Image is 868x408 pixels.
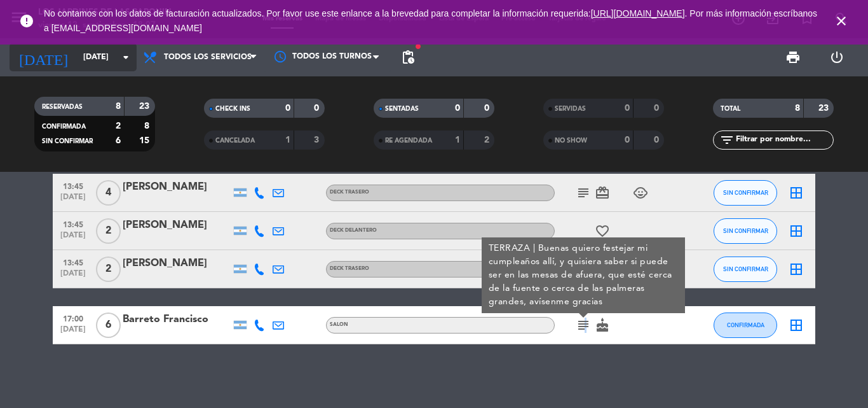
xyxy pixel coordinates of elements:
[785,50,801,65] span: print
[57,311,89,325] span: 17:00
[116,102,121,111] strong: 8
[57,255,89,269] span: 13:45
[595,223,610,239] i: favorite_border
[139,102,152,111] strong: 23
[116,122,121,130] strong: 2
[118,50,133,65] i: arrow_drop_down
[285,104,290,113] strong: 0
[714,180,777,206] button: SIN CONFIRMAR
[314,136,322,144] strong: 3
[735,133,833,147] input: Filtrar por nombre...
[595,318,610,333] i: cake
[42,104,83,110] span: RESERVADAS
[789,185,804,200] i: border_all
[714,218,777,244] button: SIN CONFIRMAR
[42,138,93,144] span: SIN CONFIRMAR
[400,50,416,65] span: pending_actions
[719,132,735,148] i: filter_list
[721,106,740,112] span: TOTAL
[654,104,661,113] strong: 0
[330,190,369,195] span: DECK TRASERO
[815,38,858,76] div: LOG OUT
[489,242,679,309] div: TERRAZA | Buenas quiero festejar mi cumpleaños allí, y quisiera saber si puede ser en las mesas d...
[19,13,34,29] i: error
[625,104,630,113] strong: 0
[57,193,89,208] span: [DATE]
[789,223,804,239] i: border_all
[455,136,460,144] strong: 1
[795,104,800,113] strong: 8
[139,136,152,145] strong: 15
[285,136,290,144] strong: 1
[576,185,591,200] i: subject
[723,265,768,272] span: SIN CONFIRMAR
[57,178,89,193] span: 13:45
[215,137,255,144] span: CANCELADA
[144,122,152,130] strong: 8
[591,8,685,18] a: [URL][DOMAIN_NAME]
[625,136,630,144] strong: 0
[714,313,777,338] button: CONFIRMADA
[57,216,89,231] span: 13:45
[595,185,610,200] i: card_giftcard
[10,43,77,71] i: [DATE]
[123,311,231,328] div: Barreto Francisco
[96,257,121,282] span: 2
[654,136,661,144] strong: 0
[576,318,591,333] i: subject
[314,104,322,113] strong: 0
[96,313,121,338] span: 6
[723,189,768,196] span: SIN CONFIRMAR
[818,104,831,113] strong: 23
[330,266,369,271] span: DECK TRASERO
[96,180,121,206] span: 4
[44,8,817,33] a: . Por más información escríbanos a [EMAIL_ADDRESS][DOMAIN_NAME]
[555,106,586,112] span: SERVIDAS
[330,322,348,327] span: SALON
[723,227,768,234] span: SIN CONFIRMAR
[834,13,849,29] i: close
[633,185,648,200] i: child_care
[44,8,817,33] span: No contamos con los datos de facturación actualizados. Por favor use este enlance a la brevedad p...
[789,318,804,333] i: border_all
[215,106,250,112] span: CHECK INS
[57,231,89,246] span: [DATE]
[789,262,804,277] i: border_all
[555,137,587,144] span: NO SHOW
[164,53,252,62] span: Todos los servicios
[123,217,231,234] div: [PERSON_NAME]
[123,255,231,272] div: [PERSON_NAME]
[330,228,377,233] span: DECK DELANTERO
[484,104,492,113] strong: 0
[57,269,89,284] span: [DATE]
[714,257,777,282] button: SIN CONFIRMAR
[385,106,419,112] span: SENTADAS
[385,137,432,144] span: RE AGENDADA
[484,136,492,144] strong: 2
[96,218,121,244] span: 2
[829,50,844,65] i: power_settings_new
[414,43,422,50] span: fiber_manual_record
[42,123,86,130] span: CONFIRMADA
[455,104,460,113] strong: 0
[123,179,231,195] div: [PERSON_NAME]
[727,321,764,328] span: CONFIRMADA
[116,136,121,145] strong: 6
[57,325,89,340] span: [DATE]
